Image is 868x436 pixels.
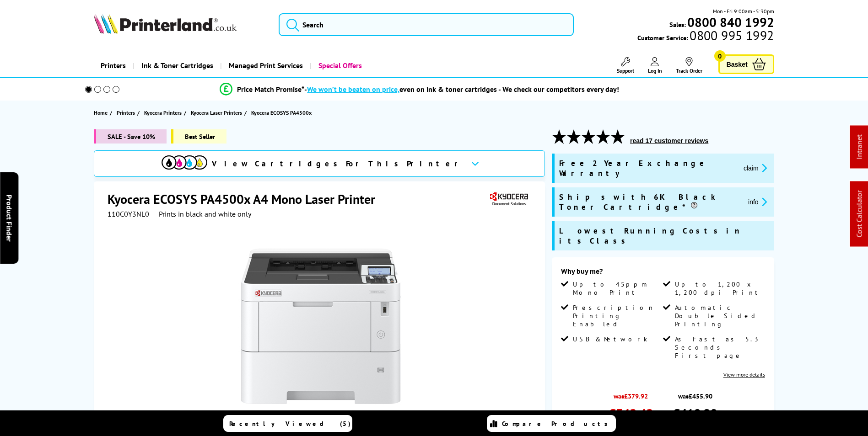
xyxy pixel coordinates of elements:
[304,85,619,94] div: - even on ink & toner cartridges - We check our competitors every day!
[488,191,530,207] img: Kyocera
[745,197,770,207] button: promo-description
[171,129,226,144] span: Best Seller
[741,163,770,173] button: promo-description
[648,67,662,74] span: Log In
[94,129,167,144] span: SALE - Save 10%
[573,280,661,297] span: Up to 45ppm Mono Print
[617,67,634,74] span: Support
[94,54,133,77] a: Printers
[117,108,135,117] span: Printers
[307,85,399,94] span: We won’t be beaten on price,
[117,108,137,117] a: Printers
[673,387,717,400] span: was
[559,192,741,212] span: Ships with 6K Black Toner Cartridge*
[688,31,774,40] span: 0800 995 1992
[689,392,712,400] strike: £455.90
[279,13,574,36] input: Search
[624,392,648,400] strike: £379.92
[220,54,310,77] a: Managed Print Services
[675,303,763,328] span: Automatic Double Sided Printing
[251,108,314,117] a: Kyocera ECOSYS PA4500x
[713,7,774,16] span: Mon - Fri 9:00am - 5:30pm
[133,54,220,77] a: Ink & Toner Cartridges
[617,57,634,74] a: Support
[191,108,242,117] span: Kyocera Laser Printers
[648,57,662,74] a: Log In
[627,137,711,145] button: read 17 customer reviews
[686,18,774,27] a: 0800 840 1992
[144,108,184,117] a: Kyocera Printers
[223,415,352,432] a: Recently Viewed (5)
[559,226,770,246] span: Lowest Running Costs in its Class
[609,405,653,422] span: £342.42
[723,371,765,378] a: View more details
[609,387,653,400] span: was
[559,158,736,178] span: Free 2 Year Exchange Warranty
[231,237,410,416] img: Kyocera ECOSYS PA4500x
[144,108,182,117] span: Kyocera Printers
[718,54,774,74] a: Basket 0
[94,108,108,117] span: Home
[108,209,149,218] span: 110C0Y3NL0
[94,108,110,117] a: Home
[191,108,244,117] a: Kyocera Laser Printers
[855,191,864,238] a: Cost Calculator
[212,159,464,169] span: View Cartridges For This Printer
[714,50,726,62] span: 0
[637,31,774,42] span: Customer Service:
[94,14,237,34] img: Printerland Logo
[229,420,351,428] span: Recently Viewed (5)
[669,20,686,29] span: Sales:
[108,191,384,207] h1: Kyocera ECOSYS PA4500x A4 Mono Laser Printer
[855,135,864,160] a: Intranet
[673,405,717,422] span: £410.90
[487,415,616,432] a: Compare Products
[162,155,207,170] img: cmyk-icon.svg
[561,266,765,280] div: Why buy me?
[159,209,251,218] i: Prints in black and white only
[94,14,267,36] a: Printerland Logo
[573,303,661,328] span: Prescription Printing Enabled
[73,81,767,97] li: modal_Promise
[676,57,702,74] a: Track Order
[310,54,369,77] a: Special Offers
[675,280,763,297] span: Up to 1,200 x 1,200 dpi Print
[141,54,213,77] span: Ink & Toner Cartridges
[251,108,312,117] span: Kyocera ECOSYS PA4500x
[5,195,14,242] span: Product Finder
[727,58,748,70] span: Basket
[237,85,304,94] span: Price Match Promise*
[687,14,774,31] b: 0800 840 1992
[502,420,613,428] span: Compare Products
[675,335,763,360] span: As Fast as 5.3 Seconds First page
[573,335,647,343] span: USB & Network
